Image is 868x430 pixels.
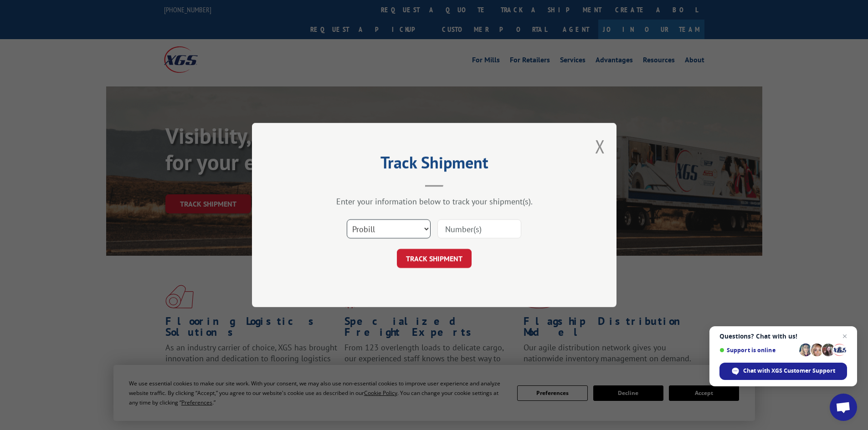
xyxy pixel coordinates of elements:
[830,394,857,421] div: Open chat
[298,156,571,173] h2: Track Shipment
[397,249,472,268] button: TRACK SHIPMENT
[437,219,521,238] input: Number(s)
[298,196,571,207] div: Enter your information below to track your shipment(s).
[595,134,605,158] button: Close modal
[743,367,835,375] span: Chat with XGS Customer Support
[719,347,796,354] span: Support is online
[719,363,847,380] div: Chat with XGS Customer Support
[839,331,850,342] span: Close chat
[719,333,847,340] span: Questions? Chat with us!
